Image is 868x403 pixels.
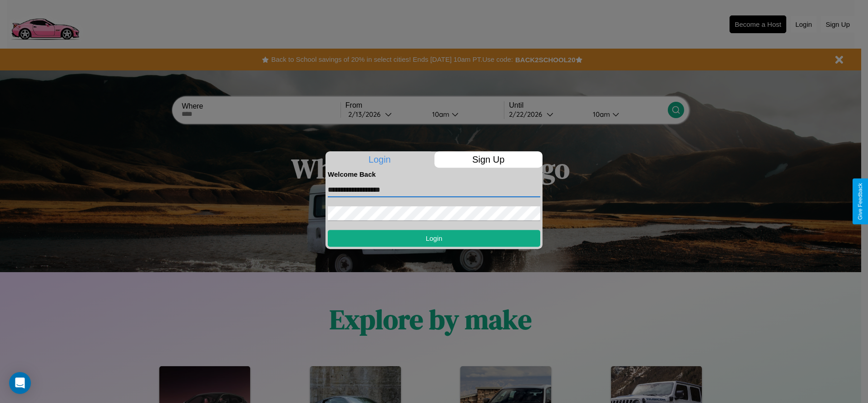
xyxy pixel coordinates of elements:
div: Give Feedback [857,183,863,220]
h4: Welcome Back [328,170,540,178]
p: Login [325,151,434,168]
div: Open Intercom Messenger [9,372,31,394]
button: Login [328,230,540,247]
p: Sign Up [434,151,543,168]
